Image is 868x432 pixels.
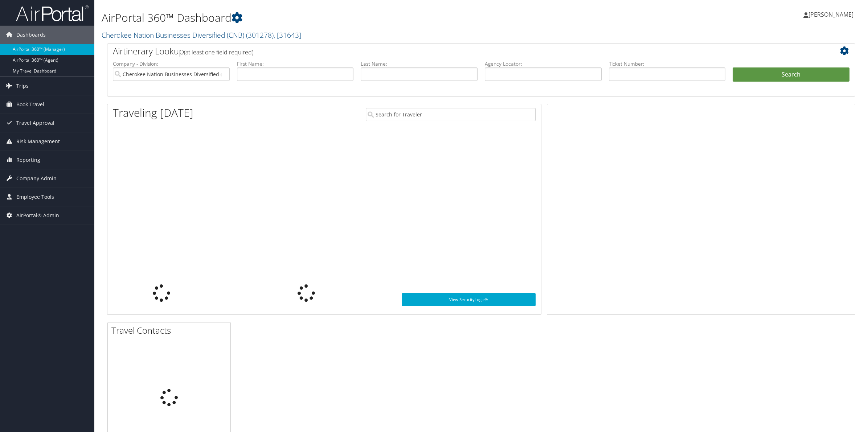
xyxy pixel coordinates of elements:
h2: Airtinerary Lookup [113,45,787,57]
span: (at least one field required) [184,48,253,56]
span: [PERSON_NAME] [808,11,853,18]
h1: AirPortal 360™ Dashboard [102,10,608,25]
a: View SecurityLogic® [402,293,535,306]
label: First Name: [237,60,354,67]
span: Risk Management [16,132,60,151]
span: Reporting [16,151,40,169]
a: [PERSON_NAME] [803,4,861,25]
span: ( 301278 ) [246,30,274,40]
span: Company Admin [16,169,57,188]
h2: Travel Contacts [111,324,230,337]
input: Search for Traveler [366,108,536,121]
span: Book Travel [16,95,44,114]
label: Last Name: [361,60,478,67]
label: Agency Locator: [485,60,602,67]
span: Employee Tools [16,188,54,206]
span: Trips [16,77,29,95]
span: Travel Approval [16,114,54,132]
button: Search [733,67,849,82]
label: Ticket Number: [609,60,726,67]
span: AirPortal® Admin [16,206,59,225]
label: Company - Division: [113,60,230,67]
span: , [ 31643 ] [274,30,301,40]
a: Cherokee Nation Businesses Diversified (CNB) [102,30,301,40]
h1: Traveling [DATE] [113,105,193,120]
span: Dashboards [16,26,46,44]
img: airportal-logo.png [16,5,89,22]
